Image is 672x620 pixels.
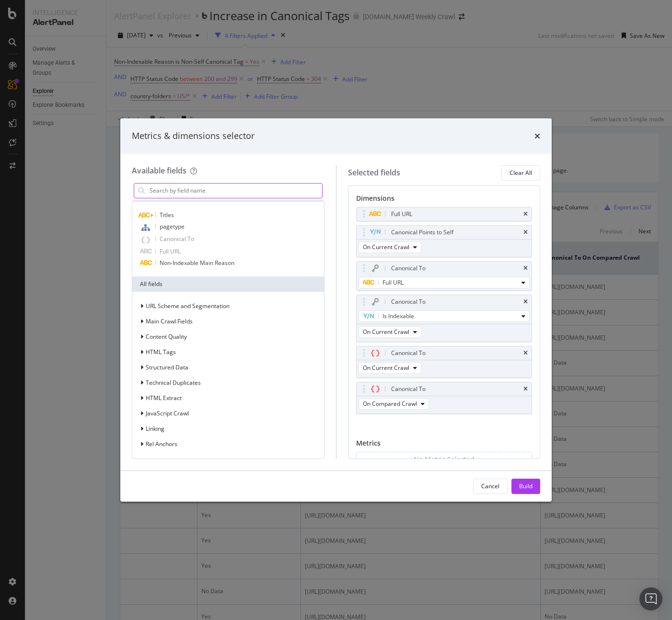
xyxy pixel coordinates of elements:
[146,348,176,356] span: HTML Tags
[146,317,193,325] span: Main Crawl Fields
[160,211,174,219] span: Titles
[348,167,400,178] div: Selected fields
[511,479,540,494] button: Build
[359,398,429,410] button: On Compared Crawl
[149,184,322,198] input: Search by field name
[146,379,201,387] span: Technical Duplicates
[160,259,234,267] span: Non-Indexable Main Reason
[363,243,409,251] span: On Current Crawl
[523,350,528,356] div: times
[639,587,662,610] div: Open Intercom Messenger
[363,400,417,408] span: On Compared Crawl
[132,165,186,176] div: Available fields
[146,363,188,371] span: Structured Data
[146,425,164,433] span: Linking
[359,241,421,253] button: On Current Crawl
[523,299,528,305] div: times
[391,264,426,273] div: Canonical To
[132,130,255,142] div: Metrics & dimensions selector
[391,209,412,219] div: Full URL
[160,235,194,243] span: Canonical To
[356,382,533,414] div: Canonical TotimesOn Compared Crawl
[356,225,533,257] div: Canonical Points to SelftimesOn Current Crawl
[382,278,404,287] span: Full URL
[146,409,189,417] span: JavaScript Crawl
[356,438,533,452] div: Metrics
[132,276,324,292] div: All fields
[523,265,528,271] div: times
[473,479,508,494] button: Cancel
[160,222,185,230] span: pagetype
[359,326,421,338] button: On Current Crawl
[501,165,540,181] button: Clear All
[414,455,475,464] div: No Metric Selected
[356,346,533,378] div: Canonical TotimesOn Current Crawl
[391,348,426,358] div: Canonical To
[359,362,421,374] button: On Current Crawl
[382,312,414,320] span: Is Indexable
[523,211,528,217] div: times
[146,394,182,402] span: HTML Extract
[391,228,453,237] div: Canonical Points to Self
[363,364,409,372] span: On Current Crawl
[120,118,552,502] div: modal
[356,207,533,221] div: Full URLtimes
[523,230,528,235] div: times
[359,277,530,288] button: Full URL
[519,482,533,490] div: Build
[146,333,187,341] span: Content Quality
[391,297,426,307] div: Canonical To
[160,247,181,255] span: Full URL
[359,310,530,322] button: Is Indexable
[523,386,528,392] div: times
[510,169,532,177] div: Clear All
[146,440,177,448] span: Rel Anchors
[363,328,409,336] span: On Current Crawl
[391,384,426,394] div: Canonical To
[481,482,499,490] div: Cancel
[146,302,230,310] span: URL Scheme and Segmentation
[356,295,533,342] div: Canonical TotimesIs IndexableOn Current Crawl
[356,261,533,291] div: Canonical TotimesFull URL
[356,194,533,207] div: Dimensions
[534,130,540,142] div: times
